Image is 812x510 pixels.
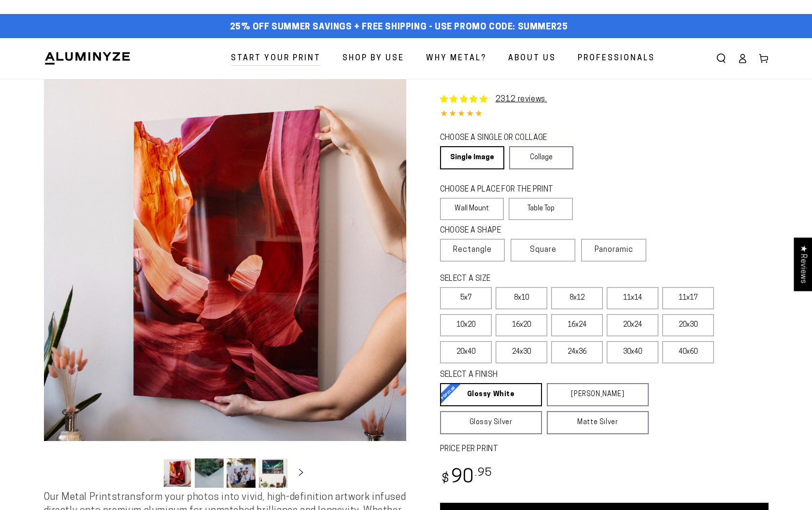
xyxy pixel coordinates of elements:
[475,468,492,479] sup: .95
[607,287,658,309] label: 11x14
[530,244,556,256] span: Square
[595,246,633,254] span: Panoramic
[440,133,565,144] legend: CHOOSE A SINGLE OR COLLAGE
[230,22,568,33] span: 25% off Summer Savings + Free Shipping - Use Promo Code: SUMMER25
[258,458,287,488] button: Load image 4 in gallery view
[496,96,547,103] a: 2312 reviews.
[496,314,547,336] label: 16x20
[440,287,492,309] label: 5x7
[662,287,714,309] label: 11x17
[163,458,192,488] button: Load image 1 in gallery view
[501,46,563,71] a: About Us
[662,341,714,363] label: 40x60
[509,198,573,220] label: Table Top
[711,48,732,69] summary: Search our site
[794,237,812,291] div: Click to open Judge.me floating reviews tab
[231,52,321,66] span: Start Your Print
[509,146,573,169] a: Collage
[440,411,542,434] a: Glossy Silver
[496,341,547,363] label: 24x30
[139,462,160,483] button: Slide left
[607,314,658,336] label: 20x24
[440,198,504,220] label: Wall Mount
[547,383,649,406] a: [PERSON_NAME]
[440,108,769,122] div: 4.85 out of 5.0 stars
[607,341,658,363] label: 30x40
[453,244,492,256] span: Rectangle
[44,51,131,66] img: Aluminyze
[440,341,492,363] label: 20x40
[440,469,493,487] bdi: 90
[426,52,486,66] span: Why Metal?
[440,314,492,336] label: 10x20
[551,314,603,336] label: 16x24
[578,52,655,66] span: Professionals
[662,314,714,336] label: 20x30
[342,52,404,66] span: Shop By Use
[508,52,556,66] span: About Us
[227,458,256,488] button: Load image 3 in gallery view
[440,444,769,455] label: PRICE PER PRINT
[551,287,603,309] label: 8x12
[440,184,564,195] legend: CHOOSE A PLACE FOR THE PRINT
[440,370,626,381] legend: SELECT A FINISH
[440,274,633,285] legend: SELECT A SIZE
[224,46,328,71] a: Start Your Print
[551,341,603,363] label: 24x36
[335,46,412,71] a: Shop By Use
[440,383,542,406] a: Glossy White
[440,146,504,169] a: Single Image
[440,225,566,236] legend: CHOOSE A SHAPE
[442,473,450,486] span: $
[496,287,547,309] label: 8x10
[570,46,662,71] a: Professionals
[419,46,494,71] a: Why Metal?
[547,411,649,434] a: Matte Silver
[195,458,224,488] button: Load image 2 in gallery view
[290,462,312,483] button: Slide right
[44,79,406,491] media-gallery: Gallery Viewer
